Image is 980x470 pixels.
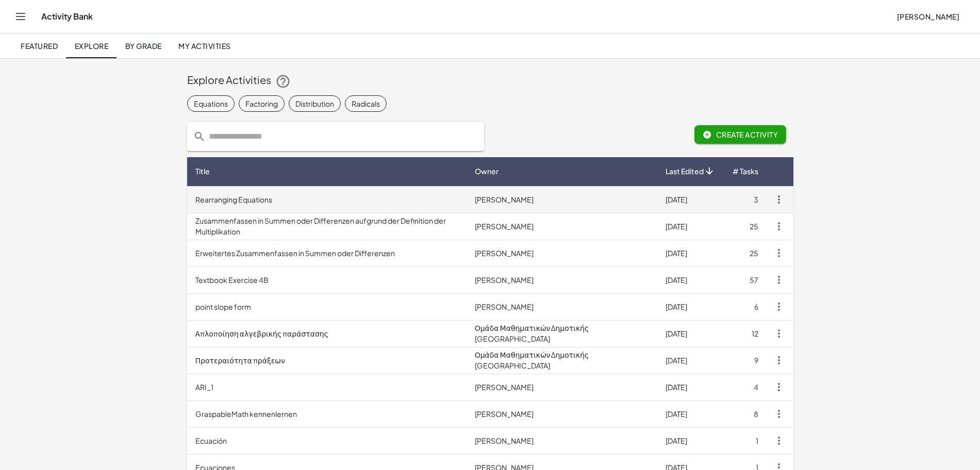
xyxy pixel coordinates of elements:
[724,266,767,293] td: 57
[194,98,228,109] div: Equations
[467,240,657,266] td: [PERSON_NAME]
[657,400,724,427] td: [DATE]
[657,266,724,293] td: [DATE]
[724,240,767,266] td: 25
[657,213,724,240] td: [DATE]
[724,293,767,320] td: 6
[724,400,767,427] td: 8
[187,427,467,454] td: Ecuación
[467,266,657,293] td: [PERSON_NAME]
[657,427,724,454] td: [DATE]
[187,266,467,293] td: Textbook Exercise 4B
[187,186,467,213] td: Rearranging Equations
[352,98,380,109] div: Radicals
[467,213,657,240] td: [PERSON_NAME]
[467,427,657,454] td: [PERSON_NAME]
[195,166,210,177] span: Title
[657,240,724,266] td: [DATE]
[703,130,778,139] span: Create Activity
[724,374,767,400] td: 4
[657,320,724,347] td: [DATE]
[187,293,467,320] td: point slope form
[187,400,467,427] td: GraspableMath kennenlernen
[187,320,467,347] td: Απλοποίηση αλγεβρικής παράστασης
[295,98,334,109] div: Distribution
[21,41,58,51] span: Featured
[724,347,767,374] td: 9
[724,320,767,347] td: 12
[657,374,724,400] td: [DATE]
[666,166,704,177] span: Last Edited
[694,125,787,144] button: Create Activity
[125,41,161,51] span: By Grade
[467,400,657,427] td: [PERSON_NAME]
[187,73,793,89] div: Explore Activities
[888,7,968,26] button: [PERSON_NAME]
[467,293,657,320] td: [PERSON_NAME]
[187,347,467,374] td: Προτεραιότητα πράξεων
[657,293,724,320] td: [DATE]
[467,374,657,400] td: [PERSON_NAME]
[193,130,206,143] i: prepended action
[187,374,467,400] td: ARI_1
[733,166,758,177] span: # Tasks
[178,41,231,51] span: My Activities
[12,8,29,25] button: Toggle navigation
[724,427,767,454] td: 1
[467,347,657,374] td: Ομάδα Μαθηματικών Δημοτικής [GEOGRAPHIC_DATA]
[187,213,467,240] td: Zusammenfassen in Summen oder Differenzen aufgrund der Definition der Multiplikation
[724,213,767,240] td: 25
[657,186,724,213] td: [DATE]
[467,320,657,347] td: Ομάδα Μαθηματικών Δημοτικής [GEOGRAPHIC_DATA]
[187,240,467,266] td: Erweitertes Zusammenfassen in Summen oder Differenzen
[467,186,657,213] td: [PERSON_NAME]
[475,166,499,177] span: Owner
[724,186,767,213] td: 3
[657,347,724,374] td: [DATE]
[896,12,959,21] span: [PERSON_NAME]
[74,41,108,51] span: Explore
[245,98,278,109] div: Factoring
